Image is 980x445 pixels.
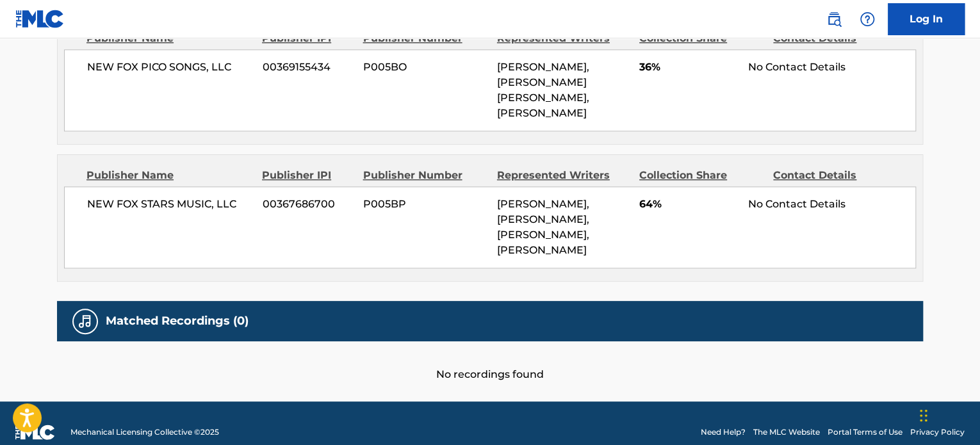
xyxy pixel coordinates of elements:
div: Collection Share [639,168,764,183]
div: Publisher Name [86,168,252,183]
div: Publisher Number [363,168,487,183]
span: NEW FOX PICO SONGS, LLC [87,60,253,75]
span: 36% [639,60,739,75]
span: 64% [639,197,739,212]
div: Publisher Name [86,31,252,46]
div: Publisher IPI [262,31,353,46]
a: Need Help? [701,426,746,438]
div: Publisher Number [363,31,487,46]
a: Privacy Policy [910,426,965,438]
div: Represented Writers [497,168,630,183]
span: [PERSON_NAME], [PERSON_NAME] [PERSON_NAME], [PERSON_NAME] [497,61,589,119]
div: Contact Details [773,168,897,183]
div: No recordings found [57,341,923,382]
span: NEW FOX STARS MUSIC, LLC [87,197,253,212]
span: [PERSON_NAME], [PERSON_NAME], [PERSON_NAME], [PERSON_NAME] [497,198,589,256]
div: Represented Writers [497,31,630,46]
div: Publisher IPI [262,168,353,183]
img: MLC Logo [15,10,65,28]
a: Portal Terms of Use [828,426,902,438]
a: Log In [888,3,965,35]
span: P005BP [363,197,487,212]
img: Matched Recordings [78,314,93,329]
span: 00367686700 [263,197,354,212]
h5: Matched Recordings (0) [106,314,249,328]
div: Collection Share [639,31,764,46]
div: No Contact Details [748,197,915,212]
div: Drag [920,396,927,435]
a: The MLC Website [753,426,820,438]
span: Mechanical Licensing Collective © 2025 [70,426,219,438]
img: search [826,12,842,27]
div: Help [854,6,880,32]
div: No Contact Details [748,60,915,75]
img: logo [15,425,55,440]
span: P005BO [363,60,487,75]
a: Public Search [821,6,847,32]
iframe: Chat Widget [916,384,980,445]
div: Contact Details [773,31,897,46]
span: 00369155434 [263,60,354,75]
img: help [860,12,875,27]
